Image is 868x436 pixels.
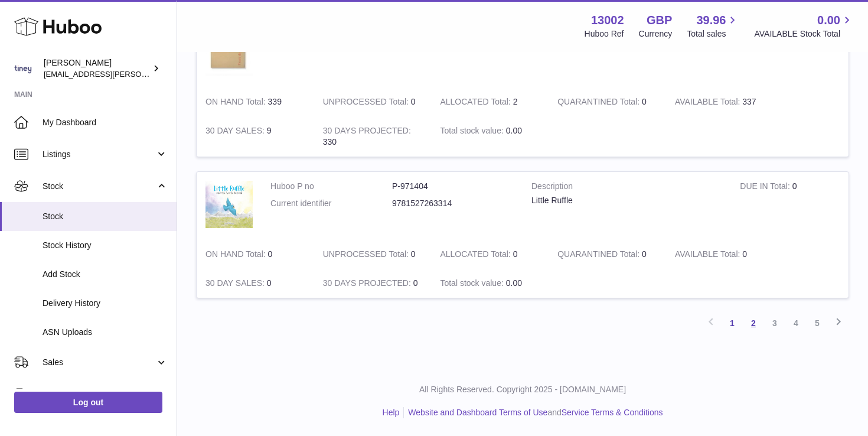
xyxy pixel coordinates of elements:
td: 9 [197,116,314,157]
span: ASN Uploads [43,327,168,338]
a: 0.00 AVAILABLE Stock Total [754,12,854,40]
a: 4 [785,313,807,334]
strong: Total stock value [440,278,505,291]
strong: 30 DAY SALES [205,126,267,138]
strong: ALLOCATED Total [440,249,513,262]
span: Delivery History [43,298,168,309]
a: Website and Dashboard Terms of Use [408,408,547,417]
td: 339 [197,87,314,116]
span: Total sales [687,28,739,40]
span: AVAILABLE Stock Total [754,28,854,40]
a: 39.96 Total sales [687,12,739,40]
strong: AVAILABLE Total [675,249,742,262]
span: Stock [43,181,155,192]
span: 0.00 [506,126,522,135]
div: Currency [639,28,673,40]
td: 0 [666,240,784,269]
td: 330 [314,116,432,157]
a: 5 [807,313,828,334]
strong: QUARANTINED Total [557,97,642,109]
img: services@tiney.co [14,60,32,77]
strong: Description [531,181,722,195]
td: 0 [314,269,432,298]
strong: 30 DAYS PROJECTED [323,278,413,291]
div: Huboo Ref [585,28,624,40]
a: 1 [722,313,743,334]
a: Help [383,408,400,417]
span: 0.00 [817,12,840,28]
td: 337 [666,87,784,116]
div: Little Ruffle [531,195,722,206]
li: and [404,407,663,418]
dd: P-971404 [392,181,514,192]
strong: ON HAND Total [205,249,268,262]
span: 0.00 [506,278,522,288]
td: 0 [197,240,314,269]
strong: UNPROCESSED Total [323,97,411,109]
strong: UNPROCESSED Total [323,249,411,262]
span: Stock [43,211,168,222]
span: 0 [642,97,647,106]
a: 2 [743,313,764,334]
strong: AVAILABLE Total [675,97,742,109]
strong: ALLOCATED Total [440,97,513,109]
td: 0 [314,87,432,116]
strong: GBP [647,12,672,28]
td: 0 [731,172,849,240]
a: 3 [764,313,785,334]
span: Listings [43,149,155,160]
div: [PERSON_NAME] [44,57,150,80]
span: 39.96 [696,12,726,28]
td: 0 [197,269,314,298]
strong: ON HAND Total [205,97,268,109]
p: All Rights Reserved. Copyright 2025 - [DOMAIN_NAME] [187,384,859,395]
a: Log out [14,392,162,413]
td: 2 [431,87,549,116]
dt: Current identifier [270,198,392,209]
img: product image [205,181,253,228]
strong: DUE IN Total [740,181,792,194]
strong: 30 DAYS PROJECTED [323,126,411,138]
strong: Total stock value [440,126,505,138]
span: Sales [43,357,155,368]
a: Service Terms & Conditions [562,408,663,417]
dd: 9781527263314 [392,198,514,209]
span: [EMAIL_ADDRESS][PERSON_NAME][DOMAIN_NAME] [44,69,237,79]
span: My Dashboard [43,117,168,128]
strong: 30 DAY SALES [205,278,267,291]
td: 0 [431,240,549,269]
span: 0 [642,249,647,259]
span: Stock History [43,240,168,251]
strong: QUARANTINED Total [557,249,642,262]
dt: Huboo P no [270,181,392,192]
td: 0 [314,240,432,269]
strong: 13002 [591,12,624,28]
span: Add Stock [43,269,168,280]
